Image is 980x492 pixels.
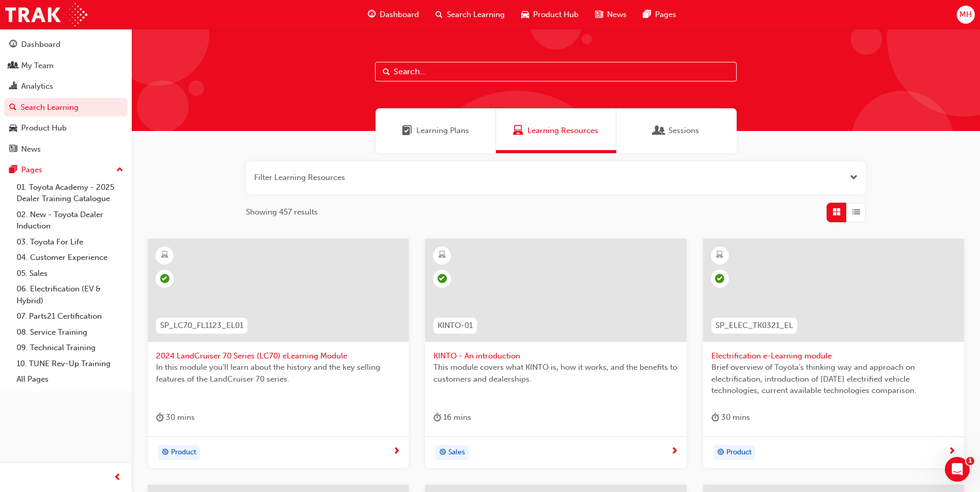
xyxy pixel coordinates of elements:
[587,4,635,25] a: news-iconNews
[9,124,17,133] span: car-icon
[427,4,513,25] a: search-iconSearch Learning
[12,207,128,234] a: 02. New - Toyota Dealer Induction
[148,239,409,469] a: SP_LC70_FL1123_EL012024 LandCruiser 70 Series (LC70) eLearning ModuleIn this module you'll learn ...
[726,447,752,458] span: Product
[12,308,128,324] a: 07. Parts21 Certification
[4,160,128,179] button: Pages
[513,125,523,137] span: Learning Resources
[12,281,128,308] a: 06. Electrification (EV & Hybrid)
[655,9,676,21] span: Pages
[4,35,128,54] a: Dashboard
[21,143,41,155] div: News
[715,274,724,283] span: learningRecordVerb_PASS-icon
[654,125,664,137] span: Sessions
[711,411,719,424] span: duration-icon
[448,447,465,458] span: Sales
[671,447,678,456] span: next-icon
[156,411,195,424] div: 30 mins
[12,340,128,356] a: 09. Technical Training
[439,249,446,262] span: learningResourceType_ELEARNING-icon
[711,362,956,397] span: Brief overview of Toyota’s thinking way and approach on electrification, introduction of [DATE] e...
[246,206,318,218] span: Showing 457 results
[375,62,737,81] input: Search...
[4,33,128,160] button: DashboardMy TeamAnalyticsSearch LearningProduct HubNews
[703,239,964,469] a: SP_ELEC_TK0321_ELElectrification e-Learning moduleBrief overview of Toyota’s thinking way and app...
[607,9,627,21] span: News
[4,56,128,75] a: My Team
[12,179,128,207] a: 01. Toyota Academy - 2025 Dealer Training Catalogue
[513,4,587,25] a: car-iconProduct Hub
[433,350,678,362] span: KINTO - An introduction
[156,350,400,362] span: 2024 LandCruiser 70 Series (LC70) eLearning Module
[433,411,471,424] div: 16 mins
[114,471,121,484] span: prev-icon
[433,411,441,424] span: duration-icon
[416,125,469,137] span: Learning Plans
[717,446,724,460] span: target-icon
[438,320,473,332] span: KINTO-01
[12,356,128,372] a: 10. TUNE Rev-Up Training
[21,39,60,51] div: Dashboard
[360,4,427,25] a: guage-iconDashboard
[160,320,243,332] span: SP_LC70_FL1123_EL01
[9,61,17,71] span: people-icon
[447,9,505,21] span: Search Learning
[368,8,376,21] span: guage-icon
[156,362,400,385] span: In this module you'll learn about the history and the key selling features of the LandCruiser 70 ...
[171,447,196,458] span: Product
[162,446,169,460] span: target-icon
[12,266,128,282] a: 05. Sales
[433,362,678,385] span: This module covers what KINTO is, how it works, and the benefits to customers and dealerships.
[959,9,972,21] span: MH
[711,411,750,424] div: 30 mins
[521,8,529,21] span: car-icon
[643,8,651,21] span: pages-icon
[9,103,17,112] span: search-icon
[850,172,858,184] button: Open the filter
[21,122,67,134] div: Product Hub
[9,82,17,91] span: chart-icon
[948,447,956,456] span: next-icon
[4,140,128,159] a: News
[616,108,737,153] a: SessionsSessions
[116,163,123,177] span: up-icon
[12,234,128,250] a: 03. Toyota For Life
[715,320,793,332] span: SP_ELEC_TK0321_EL
[852,206,860,218] span: List
[12,324,128,340] a: 08. Service Training
[435,8,443,21] span: search-icon
[21,60,54,72] div: My Team
[438,274,447,283] span: learningRecordVerb_PASS-icon
[5,3,87,26] img: Trak
[21,164,42,176] div: Pages
[496,108,616,153] a: Learning ResourcesLearning Resources
[957,6,975,24] button: MH
[439,446,446,460] span: target-icon
[9,166,17,175] span: pages-icon
[966,457,974,465] span: 1
[161,249,168,262] span: learningResourceType_ELEARNING-icon
[12,250,128,266] a: 04. Customer Experience
[635,4,685,25] a: pages-iconPages
[533,9,579,21] span: Product Hub
[160,274,169,283] span: learningRecordVerb_PASS-icon
[402,125,412,137] span: Learning Plans
[380,9,419,21] span: Dashboard
[9,145,17,154] span: news-icon
[156,411,164,424] span: duration-icon
[527,125,598,137] span: Learning Resources
[383,66,390,78] span: Search
[716,249,723,262] span: learningResourceType_ELEARNING-icon
[21,80,53,92] div: Analytics
[425,239,686,469] a: KINTO-01KINTO - An introductionThis module covers what KINTO is, how it works, and the benefits t...
[9,40,17,50] span: guage-icon
[376,108,496,153] a: Learning PlansLearning Plans
[668,125,699,137] span: Sessions
[393,447,400,456] span: next-icon
[711,350,956,362] span: Electrification e-Learning module
[945,457,970,482] iframe: Intercom live chat
[4,119,128,138] a: Product Hub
